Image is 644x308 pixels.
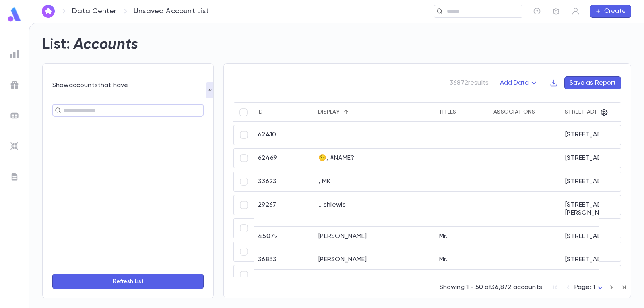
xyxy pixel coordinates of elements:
div: 29267 [254,195,314,223]
div: Mr. and Mrs. [435,273,490,293]
span: Page: 1 [574,284,595,291]
img: imports_grey.530a8a0e642e233f2baf0ef88e8c9fcb.svg [10,141,19,151]
div: 😉, #NAME? [314,149,435,168]
button: Create [590,5,631,18]
div: Mr. [435,250,490,269]
button: Refresh List [52,274,204,289]
div: , MK [314,172,435,191]
button: Save as Report [564,76,621,89]
img: campaigns_grey.99e729a5f7ee94e3726e6486bddda8f1.svg [10,80,19,90]
h2: Accounts [74,36,138,54]
img: home_white.a664292cf8c1dea59945f0da9f25487c.svg [43,8,53,14]
div: Mr. [435,227,490,246]
div: 62410 [254,125,314,145]
div: [PERSON_NAME] [314,227,435,246]
div: 62469 [254,149,314,168]
a: Data Center [72,7,116,16]
img: batches_grey.339ca447c9d9533ef1741baa751efc33.svg [10,111,19,120]
div: Display [318,109,340,115]
img: logo [6,6,23,22]
button: Add Data [495,76,543,89]
div: ID [258,109,263,115]
div: [PERSON_NAME] and [PERSON_NAME] [314,273,435,293]
img: letters_grey.7941b92b52307dd3b8a917253454ce1c.svg [10,172,19,182]
h2: List: [42,36,70,54]
button: Open [199,108,201,110]
button: Sort [340,105,353,118]
p: 36872 results [450,79,489,87]
div: 45079 [254,227,314,246]
div: [PERSON_NAME] [314,250,435,269]
div: ., shlewis [314,195,435,223]
div: Titles [439,109,456,115]
div: 45952 [254,273,314,293]
div: 36833 [254,250,314,269]
div: Page: 1 [574,281,605,294]
p: Showing 1 - 50 of 36,872 accounts [440,283,542,291]
div: Associations [493,109,535,115]
div: Street Address [565,109,612,115]
div: Show accounts that have [52,81,204,89]
p: Unsaved Account List [134,7,209,16]
div: 33623 [254,172,314,191]
img: reports_grey.c525e4749d1bce6a11f5fe2a8de1b229.svg [10,50,19,59]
